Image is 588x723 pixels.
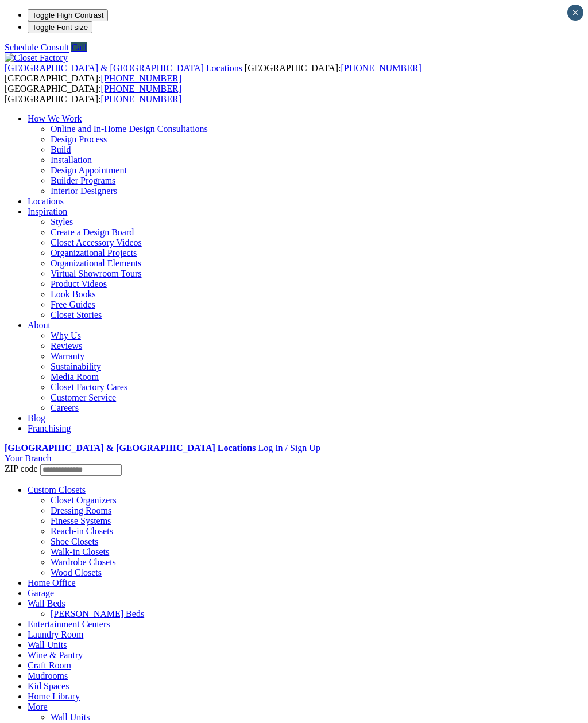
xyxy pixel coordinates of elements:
a: Styles [51,217,73,227]
a: Wall Units [51,712,90,722]
span: [GEOGRAPHIC_DATA]: [GEOGRAPHIC_DATA]: [5,63,421,83]
a: Media Room [51,372,99,382]
a: Locations [28,196,64,206]
a: Craft Room [28,660,71,670]
a: Inspiration [28,207,67,216]
a: Closet Stories [51,310,102,320]
a: Free Guides [51,300,95,309]
a: [PERSON_NAME] Beds [51,609,144,619]
a: Call [71,42,87,52]
a: Reach-in Closets [51,526,113,536]
a: [GEOGRAPHIC_DATA] & [GEOGRAPHIC_DATA] Locations [5,443,256,453]
a: Closet Factory Cares [51,382,127,392]
span: Toggle Font size [32,23,88,32]
a: How We Work [28,114,82,123]
a: Wall Units [28,640,67,650]
a: Schedule Consult [5,42,69,52]
a: Sustainability [51,361,101,371]
button: Toggle Font size [28,21,92,33]
a: Home Office [28,578,76,588]
a: Virtual Showroom Tours [51,269,142,278]
a: Design Process [51,134,107,144]
a: Dressing Rooms [51,506,111,515]
a: Laundry Room [28,629,83,639]
span: [GEOGRAPHIC_DATA]: [GEOGRAPHIC_DATA]: [5,84,181,104]
a: [PHONE_NUMBER] [101,73,181,83]
a: Shoe Closets [51,537,98,546]
a: [PHONE_NUMBER] [341,63,421,73]
a: Customer Service [51,392,116,402]
a: Closet Accessory Videos [51,238,142,247]
a: Log In / Sign Up [258,443,320,453]
a: [GEOGRAPHIC_DATA] & [GEOGRAPHIC_DATA] Locations [5,63,245,73]
span: [GEOGRAPHIC_DATA] & [GEOGRAPHIC_DATA] Locations [5,63,242,73]
a: Why Us [51,331,81,340]
a: Installation [51,155,92,165]
a: Your Branch [5,453,51,463]
a: Reviews [51,341,82,351]
a: Builder Programs [51,176,115,185]
a: Walk-in Closets [51,547,109,557]
a: Build [51,145,71,154]
a: Organizational Elements [51,258,141,268]
a: Product Videos [51,279,107,289]
span: ZIP code [5,464,38,473]
a: Careers [51,403,79,413]
a: Blog [28,413,45,423]
a: Finesse Systems [51,516,111,526]
a: Wardrobe Closets [51,557,116,567]
img: Closet Factory [5,53,68,63]
a: Wall Beds [28,598,65,608]
span: Toggle High Contrast [32,11,103,20]
a: Wine & Pantry [28,650,83,660]
a: Franchising [28,423,71,433]
a: Closet Organizers [51,495,117,505]
a: About [28,320,51,330]
a: Organizational Projects [51,248,137,258]
a: [PHONE_NUMBER] [101,84,181,94]
a: Interior Designers [51,186,117,196]
a: [PHONE_NUMBER] [101,94,181,104]
a: Custom Closets [28,485,86,495]
a: Look Books [51,289,96,299]
a: Garage [28,588,54,598]
input: Enter your Zip code [40,464,122,476]
a: Online and In-Home Design Consultations [51,124,208,134]
a: More menu text will display only on big screen [28,702,48,712]
a: Design Appointment [51,165,127,175]
button: Toggle High Contrast [28,9,108,21]
a: Home Library [28,691,80,701]
a: Entertainment Centers [28,619,110,629]
a: Kid Spaces [28,681,69,691]
a: Wood Closets [51,567,102,577]
a: Create a Design Board [51,227,134,237]
a: Mudrooms [28,671,68,681]
button: Close [567,5,583,21]
a: Warranty [51,351,84,361]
